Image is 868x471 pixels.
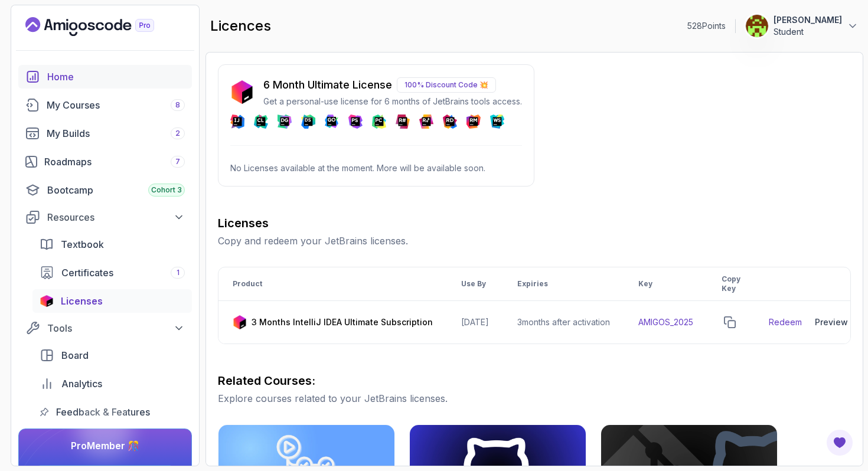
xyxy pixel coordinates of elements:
span: Certificates [61,266,113,280]
span: 8 [175,100,180,110]
span: 1 [177,268,180,277]
a: board [32,344,192,367]
img: jetbrains icon [233,315,247,329]
div: Resources [47,210,185,224]
div: Preview [815,316,848,328]
div: Bootcamp [47,183,185,197]
span: Cohort 3 [151,185,182,195]
th: Product [218,267,447,301]
span: Textbook [61,237,104,251]
p: Student [774,26,842,38]
button: Tools [18,318,192,339]
td: 3 months after activation [503,301,624,344]
a: certificates [32,261,192,284]
p: [PERSON_NAME] [774,14,842,26]
div: Roadmaps [44,155,185,169]
p: No Licenses available at the moment. More will be available soon. [230,162,522,174]
span: 2 [175,129,180,138]
a: Landing page [25,17,181,36]
a: bootcamp [18,178,192,202]
p: 3 Months IntelliJ IDEA Ultimate Subscription [252,316,433,328]
h3: Related Courses: [218,372,851,389]
a: courses [18,93,192,117]
button: Open Feedback Button [825,429,854,457]
span: Feedback & Features [56,405,150,419]
button: Preview [809,310,854,334]
p: 100% Discount Code 💥 [397,77,496,93]
a: analytics [32,372,192,395]
button: Resources [18,207,192,228]
span: Analytics [61,377,102,391]
p: Copy and redeem your JetBrains licenses. [218,234,851,248]
span: 7 [175,157,180,166]
h2: licences [210,17,271,35]
a: Redeem [769,316,802,328]
div: My Courses [47,98,185,112]
h3: Licenses [218,215,851,231]
button: copy-button [722,314,738,331]
th: Expiries [503,267,624,301]
th: Use By [447,267,503,301]
p: Get a personal-use license for 6 months of JetBrains tools access. [263,96,522,107]
div: Home [47,70,185,84]
div: My Builds [47,126,185,140]
td: [DATE] [447,301,503,344]
span: Board [61,348,89,362]
td: AMIGOS_2025 [624,301,707,344]
img: user profile image [746,15,768,37]
p: Explore courses related to your JetBrains licenses. [218,391,851,405]
p: 528 Points [687,20,726,32]
a: feedback [32,400,192,424]
div: Tools [47,321,185,335]
a: roadmaps [18,150,192,174]
a: textbook [32,233,192,256]
img: jetbrains icon [40,295,54,307]
a: licenses [32,289,192,313]
img: jetbrains icon [230,80,254,104]
th: Copy Key [707,267,755,301]
th: Key [624,267,707,301]
button: user profile image[PERSON_NAME]Student [745,14,859,38]
span: Licenses [61,294,103,308]
p: 6 Month Ultimate License [263,77,392,93]
a: builds [18,122,192,145]
a: home [18,65,192,89]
